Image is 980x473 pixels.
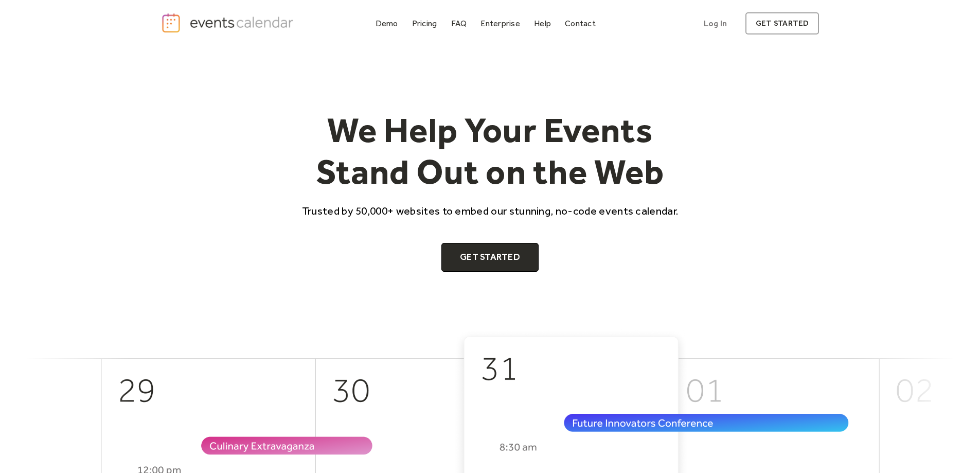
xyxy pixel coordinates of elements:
div: Contact [565,21,596,26]
a: Help [530,16,555,30]
div: Pricing [412,21,437,26]
a: Enterprise [476,16,524,30]
a: get started [745,12,819,34]
div: FAQ [451,21,467,26]
div: Help [534,21,551,26]
div: Demo [376,21,398,26]
h1: We Help Your Events Stand Out on the Web [293,109,688,193]
p: Trusted by 50,000+ websites to embed our stunning, no-code events calendar. [293,203,688,218]
a: Demo [371,16,402,30]
div: Enterprise [480,21,520,26]
a: FAQ [447,16,471,30]
a: Get Started [441,243,539,272]
a: Pricing [408,16,441,30]
a: Contact [561,16,600,30]
a: Log In [693,12,737,34]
